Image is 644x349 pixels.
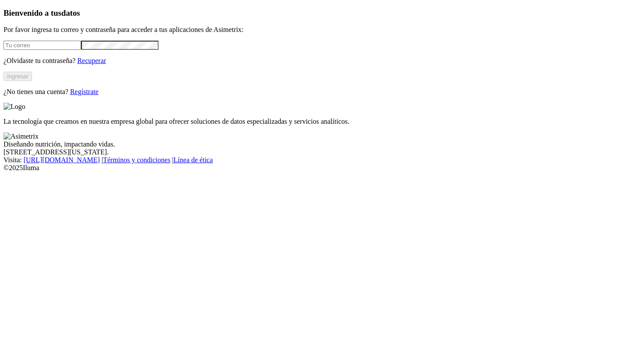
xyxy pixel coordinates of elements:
button: Ingresar [4,72,32,81]
span: datos [61,8,80,17]
div: Visita : | | [4,156,640,164]
img: Asimetrix [4,133,39,140]
p: ¿Olvidaste tu contraseña? [4,57,640,65]
a: Recuperar [77,57,106,64]
img: Logo [4,103,25,111]
p: Por favor ingresa tu correo y contraseña para acceder a tus aplicaciones de Asimetrix: [4,26,640,34]
div: [STREET_ADDRESS][US_STATE]. [4,148,640,156]
a: Términos y condiciones [103,156,170,164]
a: Regístrate [70,88,99,95]
h3: Bienvenido a tus [4,8,640,18]
a: [URL][DOMAIN_NAME] [24,156,100,164]
input: Tu correo [4,41,81,50]
p: ¿No tienes una cuenta? [4,88,640,96]
a: Línea de ética [173,156,213,164]
div: © 2025 Iluma [4,164,640,172]
div: Diseñando nutrición, impactando vidas. [4,140,640,148]
p: La tecnología que creamos en nuestra empresa global para ofrecer soluciones de datos especializad... [4,118,640,126]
